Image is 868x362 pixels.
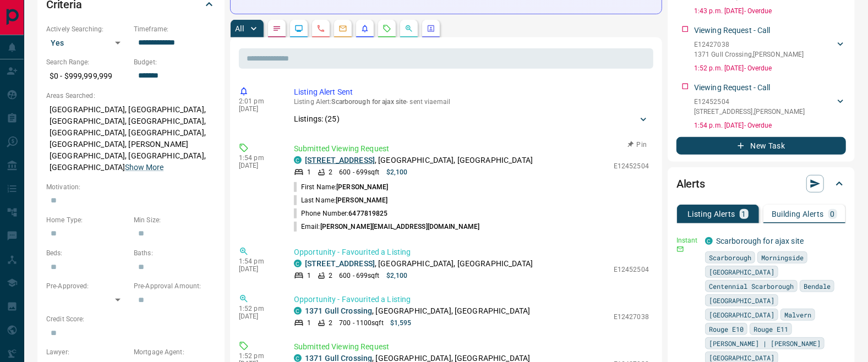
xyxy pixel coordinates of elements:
div: Alerts [676,171,846,197]
div: condos.ca [294,156,302,164]
p: All [235,25,244,32]
p: Opportunity - Favourited a Listing [294,294,649,305]
p: Credit Score: [46,314,216,324]
p: E12452504 [694,97,805,107]
p: , [GEOGRAPHIC_DATA], [GEOGRAPHIC_DATA] [305,305,530,317]
p: 1:54 p.m. [DATE] - Overdue [694,120,846,130]
p: Phone Number: [294,209,388,218]
span: [PERSON_NAME] [336,183,388,191]
p: E12427038 [694,40,804,50]
p: Home Type: [46,215,128,225]
h2: Alerts [676,175,705,193]
div: condos.ca [705,237,713,245]
p: Budget: [134,57,216,67]
p: Opportunity - Favourited a Listing [294,246,649,258]
p: E12452504 [614,161,649,171]
span: Malvern [784,309,811,320]
p: 1:43 p.m. [DATE] - Overdue [694,6,846,16]
p: 2:01 pm [239,97,277,105]
p: Building Alerts [772,210,824,218]
p: Areas Searched: [46,91,216,101]
a: [STREET_ADDRESS] [305,156,375,164]
p: Listing Alert : - sent via email [294,98,649,106]
span: Centennial Scarborough [709,281,794,292]
span: Rouge E11 [754,323,788,334]
div: condos.ca [294,307,302,315]
a: 1371 Gull Crossing [305,306,372,315]
p: Motivation: [46,182,216,192]
p: $2,100 [386,167,408,177]
span: [GEOGRAPHIC_DATA] [709,266,774,277]
span: Morningside [761,252,804,263]
p: Listing Alert Sent [294,86,649,98]
p: [STREET_ADDRESS] , [PERSON_NAME] [694,107,805,117]
svg: Requests [383,24,391,33]
p: Instant [676,235,698,245]
span: Rouge E10 [709,323,744,334]
p: 2 [329,318,332,328]
p: E12427038 [614,312,649,322]
p: Timeframe: [134,24,216,34]
span: 6477819825 [348,210,387,217]
p: [DATE] [239,312,277,320]
p: 600 - 699 sqft [339,271,379,281]
p: [DATE] [239,265,277,273]
p: $0 - $999,999,999 [46,67,128,85]
div: Yes [46,34,128,52]
svg: Listing Alerts [361,24,369,33]
p: Min Size: [134,215,216,225]
p: Lawyer: [46,347,128,357]
p: 1:52 pm [239,352,277,360]
div: condos.ca [294,260,302,267]
p: Mortgage Agent: [134,347,216,357]
span: [PERSON_NAME] | [PERSON_NAME] [709,338,821,349]
button: Show More [125,162,163,173]
p: Email: [294,222,479,232]
p: 600 - 699 sqft [339,167,379,177]
p: 1 [307,318,311,328]
p: Listings: ( 25 ) [294,113,340,125]
p: $2,100 [386,271,408,281]
p: Submitted Viewing Request [294,143,649,155]
svg: Emails [339,24,347,33]
p: Baths: [134,248,216,258]
button: Pin [621,140,653,150]
p: Listing Alerts [687,210,735,218]
p: 2 [329,167,332,177]
div: E124270381371 Gull Crossing,[PERSON_NAME] [694,37,846,62]
p: 2 [329,271,332,281]
span: Scarborough for ajax site [332,98,407,106]
p: Search Range: [46,57,128,67]
p: 1:54 pm [239,154,277,162]
p: 0 [831,210,835,218]
p: [GEOGRAPHIC_DATA], [GEOGRAPHIC_DATA], [GEOGRAPHIC_DATA], [GEOGRAPHIC_DATA], [GEOGRAPHIC_DATA], [G... [46,101,216,177]
p: Last Name: [294,195,388,205]
p: $1,595 [390,318,412,328]
p: , [GEOGRAPHIC_DATA], [GEOGRAPHIC_DATA] [305,155,533,166]
p: 1:52 p.m. [DATE] - Overdue [694,63,846,73]
p: [DATE] [239,105,277,113]
p: Submitted Viewing Request [294,341,649,353]
p: 1 [307,167,311,177]
p: [DATE] [239,162,277,169]
p: , [GEOGRAPHIC_DATA], [GEOGRAPHIC_DATA] [305,258,533,270]
span: [PERSON_NAME][EMAIL_ADDRESS][DOMAIN_NAME] [320,223,480,231]
div: condos.ca [294,354,302,362]
div: Listings: (25) [294,109,649,129]
p: Pre-Approval Amount: [134,281,216,291]
p: E12452504 [614,265,649,275]
p: First Name: [294,182,389,192]
a: Scarborough for ajax site [716,237,804,245]
svg: Calls [316,24,325,33]
p: Viewing Request - Call [694,25,771,36]
svg: Lead Browsing Activity [294,24,303,33]
span: [GEOGRAPHIC_DATA] [709,295,774,306]
p: Actively Searching: [46,24,128,34]
p: 1 [307,271,311,281]
p: Viewing Request - Call [694,82,771,94]
svg: Notes [272,24,281,33]
span: Scarborough [709,252,751,263]
svg: Email [676,245,684,253]
p: 1371 Gull Crossing , [PERSON_NAME] [694,50,804,59]
span: [PERSON_NAME] [336,196,387,204]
